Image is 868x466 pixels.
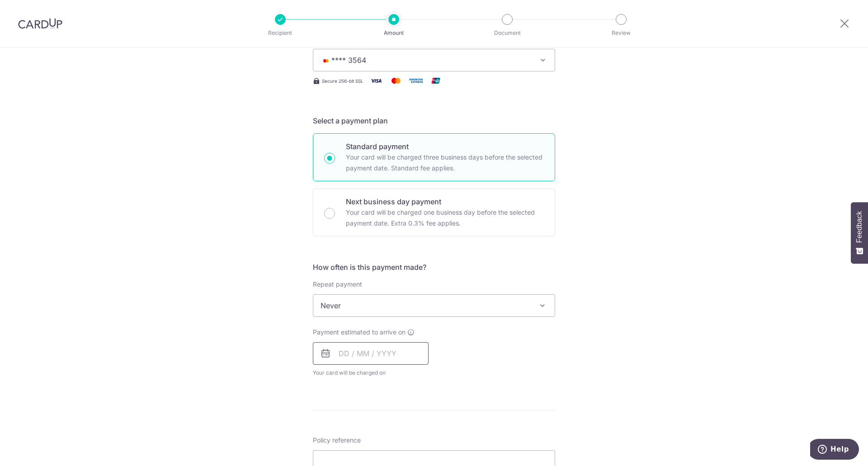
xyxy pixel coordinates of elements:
p: Amount [360,28,427,38]
label: Repeat payment [313,280,362,289]
button: Feedback - Show survey [851,202,868,264]
p: Your card will be charged one business day before the selected payment date. Extra 0.3% fee applies. [346,207,544,229]
iframe: Opens a widget where you can find more information [810,439,859,461]
span: Secure 256-bit SSL [322,77,363,85]
h5: How often is this payment made? [313,262,555,273]
img: Union Pay [427,75,445,86]
img: American Express [407,75,425,86]
input: DD / MM / YYYY [313,342,429,365]
img: Visa [367,75,385,86]
span: Payment estimated to arrive on [313,328,406,337]
p: Next business day payment [346,196,544,207]
img: Mastercard [387,75,405,86]
img: MASTERCARD [321,57,331,64]
span: Your card will be charged on [313,368,429,377]
span: Never [313,294,555,317]
span: Never [313,295,555,316]
p: Your card will be charged three business days before the selected payment date. Standard fee appl... [346,152,544,174]
label: Policy reference [313,436,361,445]
p: Recipient [247,28,314,38]
p: Document [474,28,541,38]
p: Standard payment [346,141,544,152]
span: Feedback [855,211,863,243]
h5: Select a payment plan [313,115,555,126]
img: CardUp [18,18,62,29]
p: Review [588,28,655,38]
